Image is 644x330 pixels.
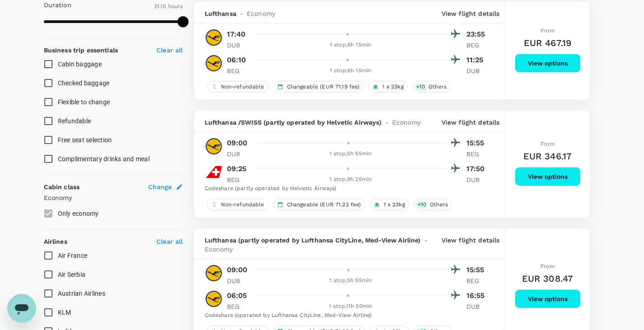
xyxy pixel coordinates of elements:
p: BEG [227,302,249,311]
button: View options [515,54,581,73]
button: View options [515,289,581,308]
p: View flight details [442,236,500,254]
strong: Cabin class [44,183,80,191]
h6: EUR 467.19 [524,36,572,50]
h6: EUR 308.47 [522,271,573,286]
img: LH [205,290,223,308]
p: 06:05 [227,290,247,301]
img: LH [205,28,223,46]
strong: Airlines [44,238,67,245]
span: - [382,118,392,127]
p: 15:55 [466,265,489,275]
span: Economy [392,118,421,127]
span: Lufthansa [205,9,236,18]
p: DUB [227,149,249,158]
p: 17:40 [227,29,246,40]
span: Free seat selection [58,136,112,144]
span: Checked baggage [58,79,110,87]
p: BEG [227,66,249,75]
p: Clear all [156,46,183,55]
span: Complimentary drinks and meal [58,155,150,163]
p: 17:50 [466,163,489,174]
span: Non-refundable [217,201,268,209]
button: View options [515,167,581,186]
p: Clear all [156,237,183,246]
span: Lufthansa (partly operated by Lufthansa CityLine, Med-View Airline) [205,236,421,245]
span: From [541,141,555,147]
span: Only economy [58,210,99,217]
span: Economy [247,9,275,18]
span: Changeable (EUR 71.19 fee) [283,83,363,91]
img: LH [205,137,223,155]
p: DUB [466,302,489,311]
span: + 10 [416,201,428,209]
span: Others [426,201,451,209]
span: 1 x 23kg [379,83,407,91]
strong: Business trip essentials [44,46,118,54]
div: 1 stop , 9h 25min [255,175,447,184]
span: Air Serbia [58,271,86,278]
h6: EUR 346.17 [523,149,572,163]
div: 1 stop , 6h 15min [255,66,447,75]
span: - [421,236,431,245]
p: 11:25 [466,55,489,65]
p: 15:55 [466,138,489,149]
img: LX [205,163,223,181]
div: 1 x 23kg [368,81,408,93]
div: +10Others [412,81,451,93]
p: BEG [227,175,249,184]
span: Others [425,83,450,91]
p: 09:00 [227,265,248,275]
p: 16:55 [466,290,489,301]
p: DUB [466,175,489,184]
span: Changeable (EUR 71.22 fee) [283,201,365,209]
span: From [541,263,555,270]
p: BEG [466,276,489,285]
span: Cabin baggage [58,60,102,68]
div: 1 stop , 5h 55min [255,276,447,285]
div: Codeshare (partly operated by Helvetic Airways) [205,184,489,193]
span: Flexible to change [58,98,110,106]
div: Non-refundable [207,199,268,210]
span: From [541,28,555,34]
span: Change [148,182,172,191]
div: Codeshare (operated by Lufthansa CityLine, Med-View Airline) [205,311,489,320]
div: 1 stop , 11h 50min [255,302,447,311]
span: Non-refundable [217,83,268,91]
p: Economy [44,193,183,202]
p: DUB [227,276,249,285]
div: +10Others [414,199,452,210]
span: Refundable [58,117,91,125]
div: 1 stop , 5h 15min [255,41,447,50]
div: Changeable (EUR 71.19 fee) [273,81,364,93]
p: 06:10 [227,55,246,65]
div: 1 stop , 5h 55min [255,149,447,158]
p: 23:55 [466,29,489,40]
p: Duration [44,0,71,9]
span: Lufthansa / SWISS (partly operated by Helvetic Airways) [205,118,382,127]
span: KLM [58,309,71,316]
p: BEG [466,41,489,50]
span: Austrian Airlines [58,290,105,297]
span: - [236,9,247,18]
p: View flight details [442,9,500,18]
img: LH [205,264,223,282]
iframe: Button to launch messaging window, conversation in progress [7,294,36,323]
span: Economy [205,245,233,254]
p: View flight details [442,118,500,127]
p: 09:00 [227,138,248,149]
span: 1 x 23kg [380,201,409,209]
span: Air France [58,252,88,259]
img: LH [205,54,223,72]
p: DUB [227,41,249,50]
span: + 10 [414,83,427,91]
div: Changeable (EUR 71.22 fee) [273,199,365,210]
span: 21.10 hours [154,3,183,9]
p: DUB [466,66,489,75]
div: Non-refundable [207,81,268,93]
p: 09:25 [227,163,247,174]
div: 1 x 23kg [370,199,409,210]
p: BEG [466,149,489,158]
